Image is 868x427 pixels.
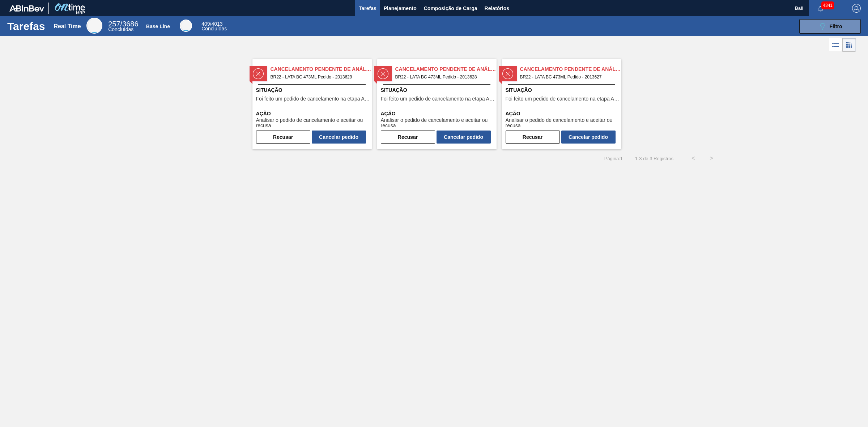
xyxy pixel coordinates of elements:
[201,21,210,27] span: 409
[506,96,620,102] span: Foi feito um pedido de cancelamento na etapa Aguardando Faturamento
[271,73,366,81] span: BR22 - LATA BC 473ML Pedido - 2013629
[7,22,45,30] h1: Tarefas
[842,38,856,52] div: Visão em Cards
[9,5,44,12] img: TNhmsLtSVTkK8tSr43FrP2fwEKptu5GPRR3wAAAABJRU5ErkJggg==
[506,110,620,118] span: Ação
[634,156,673,161] span: 1 - 3 de 3 Registros
[201,21,222,27] span: / 4013
[378,68,388,79] img: status
[312,131,366,144] button: Cancelar pedido
[799,19,861,34] button: Filtro
[830,24,842,29] span: Filtro
[520,73,616,81] span: BR22 - LATA BC 473ML Pedido - 2013627
[108,26,133,32] span: Concluídas
[271,65,372,73] span: Cancelamento Pendente de Análise
[381,110,495,118] span: Ação
[256,118,370,129] span: Analisar o pedido de cancelamento e aceitar ou recusa
[561,131,616,144] button: Cancelar pedido
[381,129,491,144] div: Completar tarefa: 29827012
[829,38,842,52] div: Visão em Lista
[256,96,370,102] span: Foi feito um pedido de cancelamento na etapa Aguardando Faturamento
[384,4,417,13] span: Planejamento
[256,129,366,144] div: Completar tarefa: 29827011
[86,18,102,34] div: Real Time
[146,24,170,29] div: Base Line
[253,68,264,79] img: status
[256,110,370,118] span: Ação
[201,22,227,31] div: Base Line
[381,96,495,102] span: Foi feito um pedido de cancelamento na etapa Aguardando Faturamento
[256,131,310,144] button: Recusar
[604,156,623,161] span: Página : 1
[180,20,192,32] div: Base Line
[54,23,81,30] div: Real Time
[684,149,702,167] button: <
[108,21,138,32] div: Real Time
[359,4,376,13] span: Tarefas
[506,86,620,94] span: Situação
[506,129,616,144] div: Completar tarefa: 29827013
[256,86,370,94] span: Situação
[520,65,621,73] span: Cancelamento Pendente de Análise
[201,26,227,31] span: Concluídas
[485,4,509,13] span: Relatórios
[381,118,495,129] span: Analisar o pedido de cancelamento e aceitar ou recusa
[424,4,477,13] span: Composição de Carga
[395,65,497,73] span: Cancelamento Pendente de Análise
[108,20,120,28] span: 257
[381,86,495,94] span: Situação
[506,118,620,129] span: Analisar o pedido de cancelamento e aceitar ou recusa
[502,68,513,79] img: status
[821,1,834,9] span: 4341
[437,131,491,144] button: Cancelar pedido
[381,131,435,144] button: Recusar
[809,3,832,13] button: Notificações
[852,4,861,13] img: Logout
[108,20,138,28] span: / 3686
[395,73,491,81] span: BR22 - LATA BC 473ML Pedido - 2013628
[702,149,720,167] button: >
[506,131,560,144] button: Recusar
